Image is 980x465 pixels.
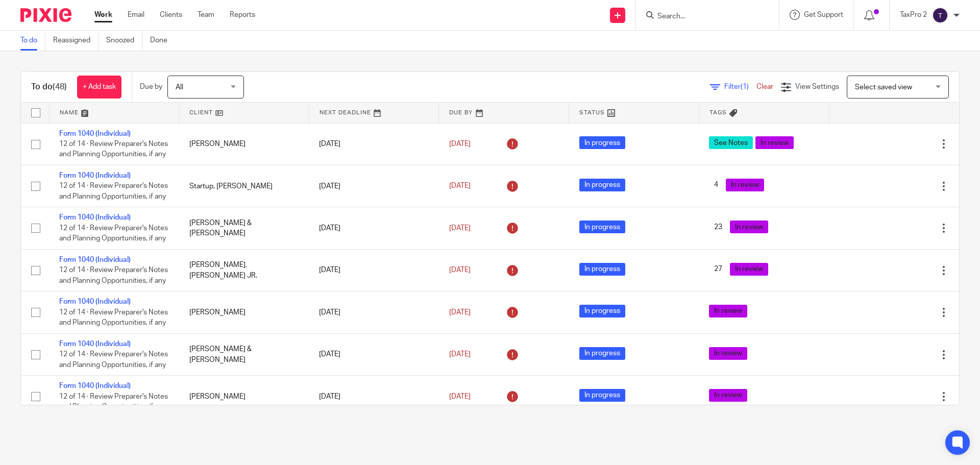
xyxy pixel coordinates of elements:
[449,393,471,400] span: [DATE]
[656,12,748,21] input: Search
[730,263,768,276] span: In review
[106,31,142,51] a: Snoozed
[59,382,131,389] a: Form 1040 (Individual)
[59,298,131,305] a: Form 1040 (Individual)
[59,351,168,369] span: 12 of 14 · Review Preparer's Notes and Planning Opportunities, if any
[709,347,747,360] span: In review
[309,376,439,418] td: [DATE]
[230,10,255,20] a: Reports
[579,221,625,233] span: In progress
[179,207,309,249] td: [PERSON_NAME] & [PERSON_NAME]
[59,340,131,348] a: Form 1040 (Individual)
[179,291,309,333] td: [PERSON_NAME]
[724,83,756,90] span: Filter
[579,179,625,191] span: In progress
[59,140,168,158] span: 12 of 14 · Review Preparer's Notes and Planning Opportunities, if any
[309,207,439,249] td: [DATE]
[179,376,309,418] td: [PERSON_NAME]
[128,10,144,20] a: Email
[756,83,773,90] a: Clear
[59,214,131,221] a: Form 1040 (Individual)
[449,351,471,358] span: [DATE]
[309,123,439,165] td: [DATE]
[150,31,175,51] a: Done
[59,183,168,201] span: 12 of 14 · Review Preparer's Notes and Planning Opportunities, if any
[59,130,131,137] a: Form 1040 (Individual)
[179,249,309,291] td: [PERSON_NAME], [PERSON_NAME] JR.
[198,10,214,20] a: Team
[579,347,625,360] span: In progress
[140,82,162,92] p: Due by
[726,179,764,191] span: In review
[449,309,471,316] span: [DATE]
[160,10,182,20] a: Clients
[709,136,753,149] span: See Notes
[309,249,439,291] td: [DATE]
[179,165,309,207] td: Startup, [PERSON_NAME]
[309,291,439,333] td: [DATE]
[709,263,727,276] span: 27
[59,266,168,284] span: 12 of 14 · Review Preparer's Notes and Planning Opportunities, if any
[709,305,747,317] span: In review
[579,263,625,276] span: In progress
[795,83,839,90] span: View Settings
[932,7,948,23] img: svg%3E
[77,76,121,99] a: + Add task
[741,83,749,90] span: (1)
[709,110,727,115] span: Tags
[94,10,112,20] a: Work
[709,389,747,402] span: In review
[579,136,625,149] span: In progress
[579,305,625,317] span: In progress
[755,136,794,149] span: In review
[53,83,67,91] span: (48)
[449,140,471,148] span: [DATE]
[20,8,71,22] img: Pixie
[730,221,768,233] span: In review
[59,256,131,263] a: Form 1040 (Individual)
[449,225,471,232] span: [DATE]
[53,31,99,51] a: Reassigned
[900,10,927,20] p: TaxPro 2
[179,123,309,165] td: [PERSON_NAME]
[59,393,168,411] span: 12 of 14 · Review Preparer's Notes and Planning Opportunities, if any
[579,389,625,402] span: In progress
[709,179,723,191] span: 4
[59,225,168,242] span: 12 of 14 · Review Preparer's Notes and Planning Opportunities, if any
[855,84,912,91] span: Select saved view
[20,31,45,51] a: To do
[176,84,183,91] span: All
[804,11,843,18] span: Get Support
[449,266,471,274] span: [DATE]
[709,221,727,233] span: 23
[179,333,309,375] td: [PERSON_NAME] & [PERSON_NAME]
[309,333,439,375] td: [DATE]
[59,309,168,327] span: 12 of 14 · Review Preparer's Notes and Planning Opportunities, if any
[449,183,471,190] span: [DATE]
[309,165,439,207] td: [DATE]
[59,172,131,179] a: Form 1040 (Individual)
[31,82,67,92] h1: To do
